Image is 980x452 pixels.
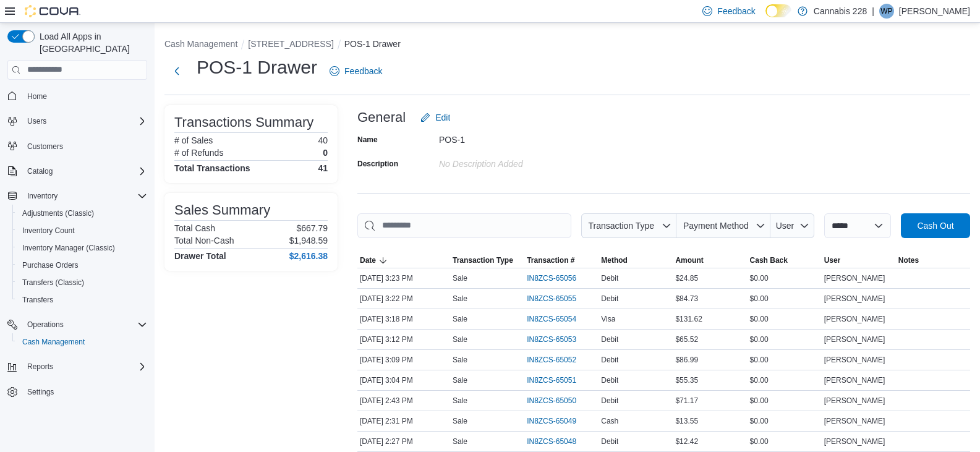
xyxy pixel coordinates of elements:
h3: Sales Summary [174,203,270,218]
button: Reports [22,359,58,374]
span: Settings [22,384,147,399]
span: User [824,255,841,265]
a: Adjustments (Classic) [17,206,99,221]
span: Debit [601,375,618,385]
span: Method [601,255,628,265]
span: Debit [601,396,618,406]
span: Cash Out [917,220,953,232]
h3: General [357,110,406,125]
button: Next [164,59,189,83]
nav: Complex example [7,82,147,433]
span: Debit [601,294,618,304]
button: IN8ZCS-65049 [527,414,589,429]
button: Cash Management [12,333,152,351]
span: Transaction Type [453,255,513,265]
span: Home [27,92,47,101]
button: POS-1 Drawer [344,39,401,49]
button: Transfers (Classic) [12,274,152,291]
button: Catalog [2,163,152,180]
p: Sale [453,396,467,406]
a: Inventory Count [17,223,80,238]
span: Inventory [22,189,147,203]
button: Cash Management [164,39,237,49]
div: $0.00 [748,373,822,388]
div: $0.00 [748,312,822,326]
span: $12.42 [675,437,698,446]
button: User [770,213,814,238]
div: Wayne Price [879,4,894,19]
div: [DATE] 2:31 PM [357,414,450,429]
button: User [822,253,896,268]
button: Payment Method [676,213,770,238]
span: [PERSON_NAME] [824,355,885,365]
div: [DATE] 3:18 PM [357,312,450,326]
span: $84.73 [675,294,698,304]
p: 40 [318,135,328,145]
button: Inventory [2,187,152,205]
span: Inventory Count [22,226,75,236]
span: IN8ZCS-65054 [527,314,576,324]
button: Notes [896,253,970,268]
h6: Total Cash [174,223,215,233]
span: [PERSON_NAME] [824,335,885,344]
a: Customers [22,139,68,154]
span: Transfers [17,292,147,307]
h1: POS-1 Drawer [197,55,317,80]
span: Date [360,255,376,265]
span: [PERSON_NAME] [824,437,885,446]
span: Amount [675,255,703,265]
button: Date [357,253,450,268]
span: Operations [22,317,147,332]
button: Home [2,87,152,105]
span: IN8ZCS-65055 [527,294,576,304]
span: Edit [435,111,450,124]
h4: $2,616.38 [289,251,328,261]
p: Sale [453,437,467,446]
span: [PERSON_NAME] [824,416,885,426]
button: Inventory Manager (Classic) [12,239,152,257]
span: Inventory Manager (Classic) [22,243,115,253]
span: WP [880,4,892,19]
img: Cova [25,5,80,17]
span: Dark Mode [765,17,766,18]
h4: 41 [318,163,328,173]
span: $24.85 [675,273,698,283]
span: $131.62 [675,314,702,324]
span: Settings [27,387,54,397]
div: POS-1 [439,130,605,145]
span: Debit [601,355,618,365]
span: Cash Management [22,337,85,347]
span: Feedback [344,65,382,77]
button: Operations [22,317,69,332]
button: Method [599,253,673,268]
span: $55.35 [675,375,698,385]
span: Operations [27,320,64,330]
button: IN8ZCS-65056 [527,271,589,286]
button: Edit [415,105,455,130]
button: Transfers [12,291,152,309]
a: Inventory Manager (Classic) [17,241,120,255]
div: [DATE] 3:23 PM [357,271,450,286]
span: Cash Management [17,335,147,349]
p: Sale [453,294,467,304]
p: Sale [453,335,467,344]
div: [DATE] 2:27 PM [357,434,450,449]
span: Visa [601,314,615,324]
div: [DATE] 2:43 PM [357,393,450,408]
span: IN8ZCS-65050 [527,396,576,406]
button: IN8ZCS-65055 [527,291,589,306]
div: $0.00 [748,332,822,347]
button: Purchase Orders [12,257,152,274]
h4: Total Transactions [174,163,250,173]
button: IN8ZCS-65050 [527,393,589,408]
a: Purchase Orders [17,258,83,273]
div: [DATE] 3:22 PM [357,291,450,306]
span: Transfers [22,295,53,305]
span: Transfers (Classic) [22,278,84,288]
span: Load All Apps in [GEOGRAPHIC_DATA] [35,30,147,55]
div: [DATE] 3:09 PM [357,352,450,367]
span: IN8ZCS-65056 [527,273,576,283]
span: $65.52 [675,335,698,344]
span: Debit [601,335,618,344]
input: This is a search bar. As you type, the results lower in the page will automatically filter. [357,213,571,238]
